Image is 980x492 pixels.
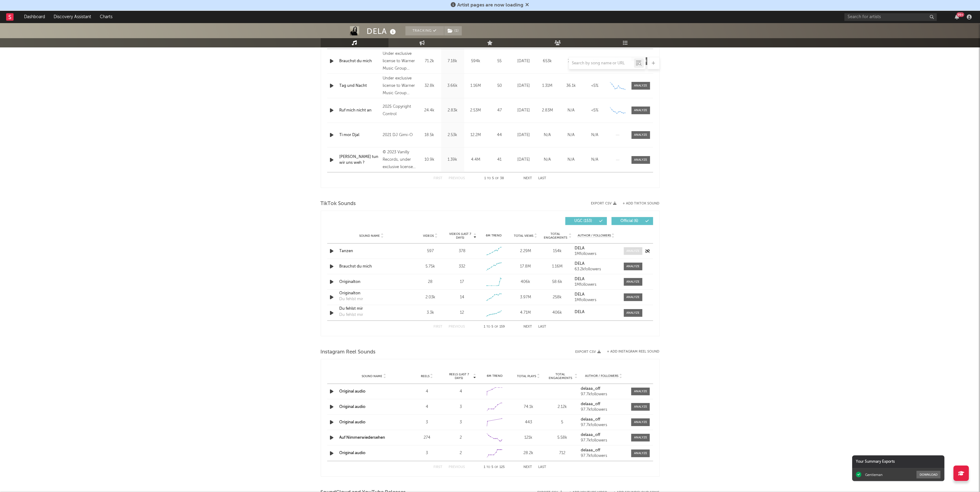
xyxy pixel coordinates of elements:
[585,374,619,378] span: Author / Followers
[383,149,416,171] div: © 2023 Vanilly Records, under exclusive license to Universal Music GmbH
[340,296,364,302] div: Du fehlst mir
[449,325,465,329] button: Previous
[383,131,416,139] div: 2021 DJ Gimi-O
[569,219,598,223] span: UGC ( 153 )
[423,234,434,238] span: Videos
[581,402,600,406] strong: delaaa_off
[416,248,445,254] div: 597
[581,448,627,453] a: delaaa_off
[585,132,605,138] div: N/A
[511,279,540,285] div: 406k
[340,154,380,166] a: [PERSON_NAME] tun wir uns weh ?
[340,306,404,312] div: Du fehlst mir
[434,177,443,180] button: First
[449,177,465,180] button: Previous
[575,310,584,314] strong: DELA
[340,248,404,254] a: Tanzen
[524,177,532,180] button: Next
[543,294,571,300] div: 258k
[575,350,601,354] button: Export CSV
[547,450,578,456] div: 712
[412,389,442,395] div: 4
[543,248,571,254] div: 154k
[561,107,582,114] div: N/A
[543,279,571,285] div: 58.6k
[575,277,617,281] a: DELA
[547,373,574,380] span: Total Engagements
[581,402,627,406] a: delaaa_off
[575,246,584,250] strong: DELA
[49,11,96,23] a: Discovery Assistant
[445,450,476,456] div: 2
[511,310,540,316] div: 4.71M
[416,310,445,316] div: 3.3k
[581,408,627,412] div: 97.7k followers
[340,264,404,270] div: Brauchst du mich
[547,435,578,441] div: 5.58k
[340,405,366,409] a: Original audio
[416,264,445,270] div: 5.75k
[581,433,627,437] a: delaaa_off
[444,26,462,35] button: (1)
[575,292,617,297] a: DELA
[445,404,476,410] div: 3
[445,419,476,425] div: 3
[526,3,529,8] span: Dismiss
[340,279,404,285] a: Originalton
[575,277,584,281] strong: DELA
[539,325,547,329] button: Last
[340,436,385,440] a: Auf Nimmerwiedersehen
[543,232,568,240] span: Total Engagements
[420,107,440,114] div: 24.4k
[434,325,443,329] button: First
[495,177,499,180] span: of
[539,466,547,469] button: Last
[340,132,380,138] div: Ti mor Djal
[581,387,627,391] a: delaaa_off
[865,473,883,477] div: Gentleman
[416,279,445,285] div: 28
[543,310,571,316] div: 406k
[321,349,376,356] span: Instagram Reel Sounds
[495,466,498,469] span: of
[581,438,627,443] div: 97.7k followers
[575,298,617,302] div: 1M followers
[585,107,605,114] div: <5%
[581,417,627,422] a: delaaa_off
[524,325,532,329] button: Next
[383,75,416,97] div: Under exclusive license to Warner Music Group Germany Holding GmbH,, © 2025 DELA
[489,107,510,114] div: 47
[340,290,404,296] div: Originalton
[575,252,617,256] div: 1M followers
[513,435,544,441] div: 121k
[575,310,617,314] a: DELA
[617,202,660,205] button: + Add TikTok Sound
[513,419,544,425] div: 443
[511,294,540,300] div: 3.97M
[445,373,473,380] span: Reels (last 7 days)
[412,419,442,425] div: 3
[537,83,558,89] div: 1.31M
[517,374,536,378] span: Total Plays
[539,177,547,180] button: Last
[561,83,582,89] div: 36.1k
[340,107,380,114] a: Ruf mich nicht an
[460,294,464,300] div: 14
[513,450,544,456] div: 28.2k
[478,323,511,331] div: 1 5 159
[434,466,443,469] button: First
[443,107,463,114] div: 2.83k
[96,11,117,23] a: Charts
[412,404,442,410] div: 4
[460,279,464,285] div: 17
[623,202,660,205] button: + Add TikTok Sound
[412,435,442,441] div: 274
[466,132,486,138] div: 12.2M
[585,83,605,89] div: <5%
[321,200,356,208] span: TikTok Sounds
[420,83,440,89] div: 32.8k
[466,107,486,114] div: 2.53M
[466,83,486,89] div: 1.16M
